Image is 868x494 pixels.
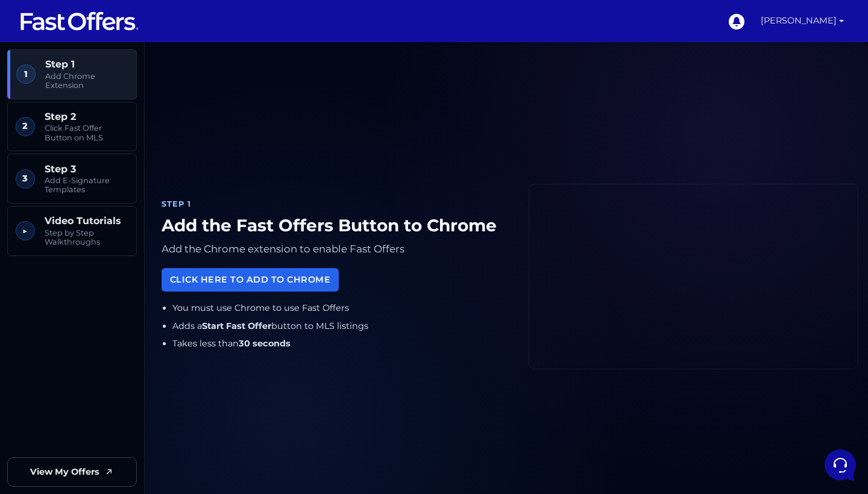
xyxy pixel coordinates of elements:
[7,102,137,152] a: 2 Step 2 Click Fast Offer Button on MLS
[14,128,227,164] a: AuraThanks for letting us know about the changes to the standard RECO and tenant agreements. To u...
[195,67,222,77] a: See all
[19,88,43,112] img: dark
[104,400,138,411] p: Messages
[529,184,858,369] iframe: Fast Offers Chrome Extension
[7,154,137,204] a: 3 Step 3 Add E-Signature Templates
[10,10,203,48] h2: Hello [PERSON_NAME] 👋
[7,457,137,487] a: View My Offers
[7,206,137,256] a: ▶︎ Video Tutorials Step by Step Walkthroughs
[822,447,858,483] iframe: Customerly Messenger Launcher
[84,383,158,411] button: Messages
[45,215,128,227] span: Video Tutorials
[172,319,510,333] li: Adds a button to MLS listings
[162,216,509,236] h1: Add the Fast Offers Button to Chrome
[16,64,36,84] span: 1
[45,72,128,90] span: Add Chrome Extension
[157,383,231,411] button: Help
[51,148,191,160] p: Thanks for letting us know about the changes to the standard RECO and tenant agreements. To updat...
[19,67,98,77] span: Your Conversations
[162,240,509,258] p: Add the Chrome extension to enable Fast Offers
[51,101,191,113] p: Good day! If your RECO forms version is no longer valid, you'll need to update your DocuSign temp...
[45,176,128,195] span: Add E-Signature Templates
[36,400,57,411] p: Home
[45,228,128,247] span: Step by Step Walkthroughs
[30,465,99,479] span: View My Offers
[16,117,35,136] span: 2
[19,169,222,193] button: Start a Conversation
[51,87,191,99] span: Aura
[45,123,128,142] span: Click Fast Offer Button on MLS
[150,217,222,227] a: Open Help Center
[19,134,43,158] img: dark
[16,169,35,189] span: 3
[198,133,222,144] p: [DATE]
[87,177,169,186] span: Start a Conversation
[51,133,191,145] span: Aura
[7,49,137,99] a: 1 Step 1 Add Chrome Extension
[202,320,271,331] strong: Start Fast Offer
[172,301,510,315] li: You must use Chrome to use Fast Offers
[187,400,203,411] p: Help
[10,383,84,411] button: Home
[172,337,510,351] li: Takes less than
[162,198,509,210] div: Step 1
[239,338,291,349] strong: 30 seconds
[45,163,128,175] span: Step 3
[45,111,128,122] span: Step 2
[45,58,128,70] span: Step 1
[198,87,222,98] p: [DATE]
[162,268,339,292] a: Click Here to Add to Chrome
[14,82,227,118] a: AuraGood day! If your RECO forms version is no longer valid, you'll need to update your DocuSign ...
[19,217,82,227] span: Find an Answer
[16,221,35,240] span: ▶︎
[27,243,197,255] input: Search for an Article...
